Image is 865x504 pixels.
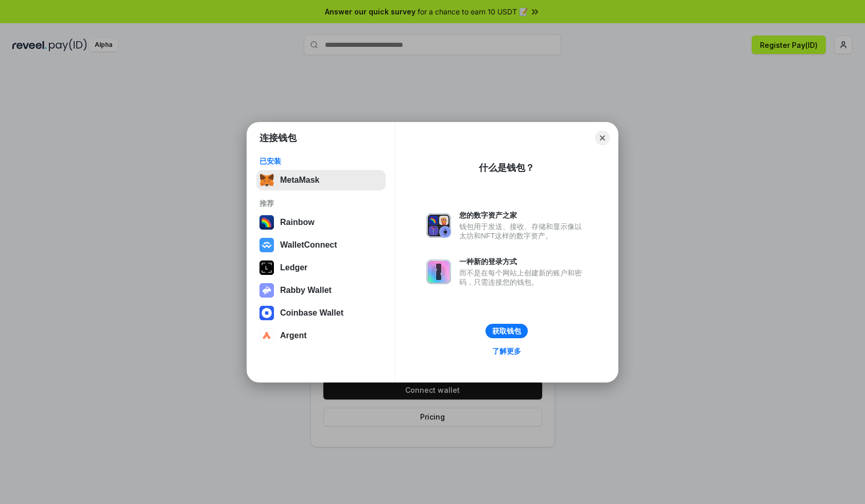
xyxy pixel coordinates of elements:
[259,132,297,144] h1: 连接钱包
[459,257,587,266] div: 一种新的登录方式
[486,324,528,338] button: 获取钱包
[256,212,386,233] button: Rainbow
[459,268,587,287] div: 而不是在每个网站上创建新的账户和密码，只需连接您的钱包。
[259,157,383,166] div: 已安装
[459,222,587,240] div: 钱包用于发送、接收、存储和显示像以太坊和NFT这样的数字资产。
[256,325,386,346] button: Argent
[256,257,386,278] button: Ledger
[426,259,451,284] img: svg+xml,%3Csvg%20xmlns%3D%22http%3A%2F%2Fwww.w3.org%2F2000%2Fsvg%22%20fill%3D%22none%22%20viewBox...
[280,286,332,295] div: Rabby Wallet
[280,176,319,185] div: MetaMask
[492,326,521,336] div: 获取钱包
[259,215,274,230] img: svg+xml,%3Csvg%20width%3D%22120%22%20height%3D%22120%22%20viewBox%3D%220%200%20120%20120%22%20fil...
[486,344,527,358] a: 了解更多
[259,238,274,252] img: svg+xml,%3Csvg%20width%3D%2228%22%20height%3D%2228%22%20viewBox%3D%220%200%2028%2028%22%20fill%3D...
[280,263,307,272] div: Ledger
[259,328,274,343] img: svg+xml,%3Csvg%20width%3D%2228%22%20height%3D%2228%22%20viewBox%3D%220%200%2028%2028%22%20fill%3D...
[259,173,274,187] img: svg+xml,%3Csvg%20fill%3D%22none%22%20height%3D%2233%22%20viewBox%3D%220%200%2035%2033%22%20width%...
[259,283,274,298] img: svg+xml,%3Csvg%20xmlns%3D%22http%3A%2F%2Fwww.w3.org%2F2000%2Fsvg%22%20fill%3D%22none%22%20viewBox...
[595,131,610,145] button: Close
[256,235,386,255] button: WalletConnect
[492,346,521,356] div: 了解更多
[280,218,315,227] div: Rainbow
[256,170,386,190] button: MetaMask
[280,240,337,250] div: WalletConnect
[256,303,386,323] button: Coinbase Wallet
[259,199,383,208] div: 推荐
[280,308,343,318] div: Coinbase Wallet
[459,211,587,220] div: 您的数字资产之家
[259,306,274,320] img: svg+xml,%3Csvg%20width%3D%2228%22%20height%3D%2228%22%20viewBox%3D%220%200%2028%2028%22%20fill%3D...
[479,162,534,174] div: 什么是钱包？
[426,213,451,238] img: svg+xml,%3Csvg%20xmlns%3D%22http%3A%2F%2Fwww.w3.org%2F2000%2Fsvg%22%20fill%3D%22none%22%20viewBox...
[259,260,274,275] img: svg+xml,%3Csvg%20xmlns%3D%22http%3A%2F%2Fwww.w3.org%2F2000%2Fsvg%22%20width%3D%2228%22%20height%3...
[256,280,386,301] button: Rabby Wallet
[280,331,307,340] div: Argent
